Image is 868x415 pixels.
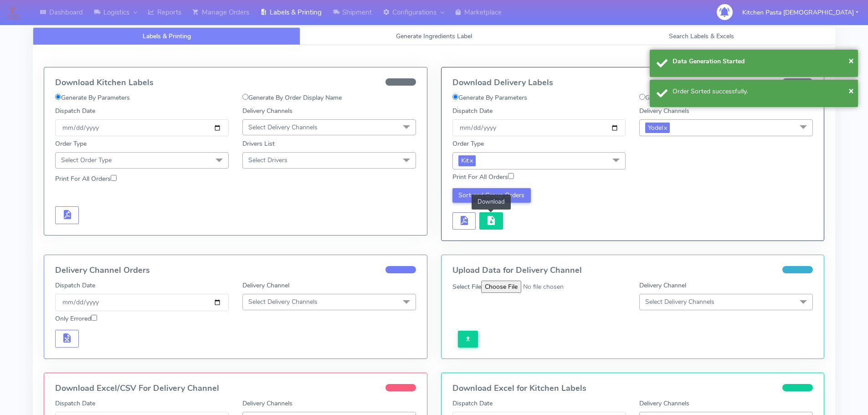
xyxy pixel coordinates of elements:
label: Print For All Orders [55,174,117,184]
label: Dispatch Date [55,106,95,116]
label: Delivery Channel [639,281,686,290]
label: Generate By Parameters [452,93,527,102]
span: Select Drivers [248,156,288,164]
label: Dispatch Date [55,399,95,408]
span: Select Order Type [61,156,112,164]
button: Close [848,54,854,67]
span: Select Delivery Channels [248,123,318,132]
div: Order Sorted successfully. [673,87,851,96]
h4: Upload Data for Delivery Channel [452,266,813,275]
label: Drivers List [242,139,275,149]
label: Dispatch Date [452,399,493,408]
a: x [469,155,473,165]
label: Dispatch Date [55,281,95,290]
span: Yodel [645,123,670,133]
span: Select Delivery Channels [645,297,714,306]
input: Only Errored [91,315,97,321]
button: Kitchen Pasta [DEMOGRAPHIC_DATA] [735,3,865,22]
label: Order Type [452,139,484,149]
h4: Download Kitchen Labels [55,78,416,87]
ul: Tabs [33,27,835,45]
label: Generate By Parameters [55,93,130,102]
h4: Download Excel/CSV For Delivery Channel [55,384,416,393]
h4: Delivery Channel Orders [55,266,416,275]
label: Order Type [55,139,87,149]
span: Labels & Printing [143,32,191,41]
button: Close [848,84,854,97]
input: Generate By Order Display Name [242,94,248,100]
div: Data Generation Started [673,56,851,66]
input: Generate By Parameters [55,94,61,100]
label: Only Errored [55,314,97,323]
span: × [848,54,854,67]
span: Search Labels & Excels [669,32,734,41]
label: Delivery Channels [242,399,293,408]
label: Delivery Channels [639,399,689,408]
span: Kit [458,155,476,166]
label: Print For All Orders [452,172,514,182]
label: Delivery Channel [242,281,289,290]
input: Generate By Parameters [452,94,458,100]
input: Print For All Orders [508,173,514,179]
input: Print For All Orders [111,175,117,181]
label: Generate By Order Display Name [242,93,342,102]
h4: Download Excel for Kitchen Labels [452,384,813,393]
label: Dispatch Date [452,106,493,116]
label: Delivery Channels [639,106,689,116]
h4: Download Delivery Labels [452,78,813,87]
label: Select File [452,282,481,292]
span: Select Delivery Channels [248,297,318,306]
span: Generate Ingredients Label [396,32,472,41]
span: × [848,84,854,97]
label: Generate By Order Display Name [639,93,739,102]
button: Sort and Group Orders [452,188,531,203]
input: Generate By Order Display Name [639,94,645,100]
a: x [663,123,667,132]
label: Delivery Channels [242,106,293,116]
